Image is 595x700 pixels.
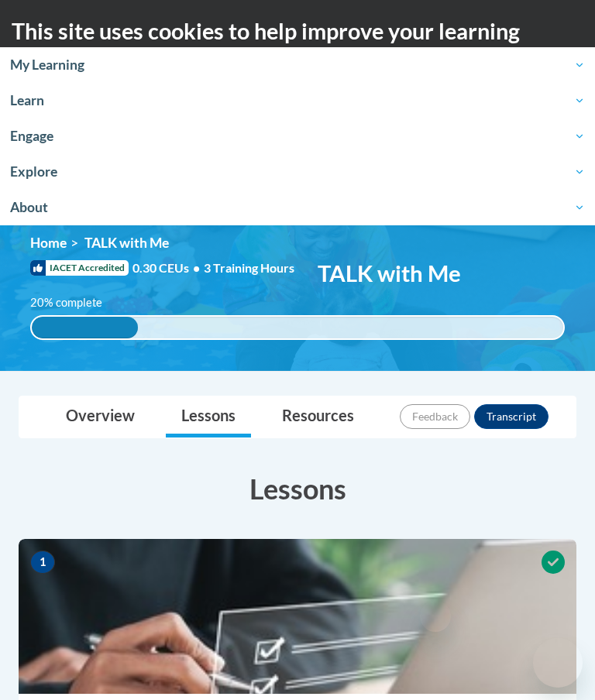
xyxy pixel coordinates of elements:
[10,127,585,146] span: Engage
[132,259,204,276] span: 0.30 CEUs
[30,235,67,251] a: Home
[267,396,370,437] a: Resources
[12,15,583,78] h2: This site uses cookies to help improve your learning experience.
[10,163,585,181] span: Explore
[318,259,461,287] span: TALK with Me
[50,396,150,437] a: Overview
[193,260,200,275] span: •
[19,469,576,508] h3: Lessons
[204,260,294,275] span: 3 Training Hours
[30,551,55,574] span: 1
[30,294,119,311] label: 20% complete
[30,260,129,276] span: IACET Accredited
[166,396,251,437] a: Lessons
[10,198,585,217] span: About
[533,638,583,688] iframe: Button to launch messaging window
[10,56,585,74] span: My Learning
[420,601,451,632] iframe: Close message
[32,317,138,338] div: 20% complete
[19,539,576,694] img: Course Image
[84,235,169,251] span: TALK with Me
[400,404,470,429] button: Feedback
[10,91,585,110] span: Learn
[474,404,549,429] button: Transcript
[545,164,583,211] div: Main menu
